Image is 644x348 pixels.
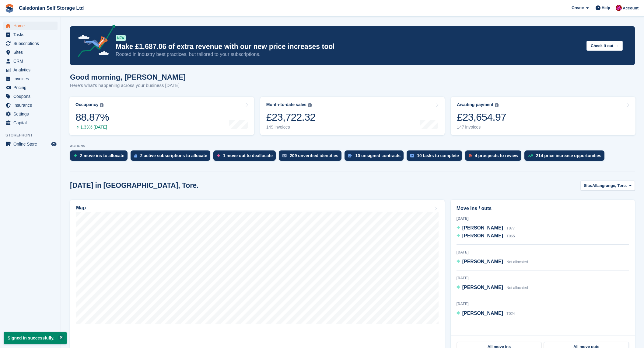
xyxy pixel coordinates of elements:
[495,103,499,107] img: icon-info-grey-7440780725fd019a000dd9b08b2336e03edf1995a4989e88bcd33f0948082b44.svg
[506,234,515,238] span: T065
[457,216,629,221] div: [DATE]
[417,153,459,158] div: 10 tasks to complete
[3,57,58,65] a: menu
[69,97,254,135] a: Occupancy 88.87% 1.33% [DATE]
[70,181,199,190] h2: [DATE] in [GEOGRAPHIC_DATA], Tore.
[580,181,635,191] button: Site: Allangrange, Tore.
[623,5,639,11] span: Account
[524,150,607,164] a: 214 price increase opportunities
[506,226,515,230] span: T077
[506,312,515,316] span: T024
[3,101,58,109] a: menu
[506,286,528,290] span: Not allocated
[348,154,352,157] img: contract_signature_icon-13c848040528278c33f63329250d36e43548de30e8caae1d1a13099fd9432cc5.svg
[70,144,635,148] p: ACTIONS
[13,74,50,83] span: Invoices
[592,183,627,189] span: Allangrange, Tore.
[457,125,506,130] div: 147 invoices
[345,150,407,164] a: 10 unsigned contracts
[76,205,86,211] h2: Map
[13,83,50,92] span: Pricing
[80,153,124,158] div: 2 move ins to allocate
[462,259,503,264] span: [PERSON_NAME]
[13,48,50,57] span: Sites
[266,111,316,123] div: £23,722.32
[75,111,109,123] div: 88.87%
[13,101,50,109] span: Insurance
[616,5,622,11] img: Donald Mathieson
[217,154,220,157] img: move_outs_to_deallocate_icon-f764333ba52eb49d3ac5e1228854f67142a1ed5810a6f6cc68b1a99e826820c5.svg
[70,73,186,81] h1: Good morning, [PERSON_NAME]
[75,102,98,107] div: Occupancy
[462,233,503,238] span: [PERSON_NAME]
[13,140,50,148] span: Online Store
[131,150,213,164] a: 2 active subscriptions to allocate
[506,260,528,264] span: Not allocated
[3,110,58,118] a: menu
[16,3,86,13] a: Caledonian Self Storage Ltd
[116,51,582,58] p: Rooted in industry best practices, but tailored to your subscriptions.
[116,42,582,51] p: Make £1,687.06 of extra revenue with our new price increases tool
[457,258,528,266] a: [PERSON_NAME] Not allocated
[116,35,126,41] div: NEW
[5,4,14,13] img: stora-icon-8386f47178a22dfd0bd8f6a31ec36ba5ce8667c1dd55bd0f319d3a0aa187defe.svg
[279,150,345,164] a: 209 unverified identities
[465,150,524,164] a: 4 prospects to review
[528,154,533,157] img: price_increase_opportunities-93ffe204e8149a01c8c9dc8f82e8f89637d9d84a8eef4429ea346261dce0b2c0.svg
[410,154,414,157] img: task-75834270c22a3079a89374b754ae025e5fb1db73e45f91037f5363f120a921f8.svg
[75,125,109,130] div: 1.33% [DATE]
[70,82,186,89] p: Here's what's happening across your business [DATE]
[308,103,312,107] img: icon-info-grey-7440780725fd019a000dd9b08b2336e03edf1995a4989e88bcd33f0948082b44.svg
[475,153,518,158] div: 4 prospects to review
[457,102,493,107] div: Awaiting payment
[70,150,131,164] a: 2 move ins to allocate
[462,225,503,230] span: [PERSON_NAME]
[3,140,58,148] a: menu
[3,66,58,74] a: menu
[3,119,58,127] a: menu
[13,92,50,101] span: Coupons
[457,275,629,281] div: [DATE]
[13,39,50,48] span: Subscriptions
[50,140,58,148] a: Preview store
[290,153,338,158] div: 209 unverified identities
[451,97,635,135] a: Awaiting payment £23,654.97 147 invoices
[134,154,137,158] img: active_subscription_to_allocate_icon-d502201f5373d7db506a760aba3b589e785aa758c864c3986d89f69b8ff3...
[13,110,50,118] span: Settings
[13,30,50,39] span: Tasks
[13,66,50,74] span: Analytics
[5,132,61,138] span: Storefront
[74,154,77,157] img: move_ins_to_allocate_icon-fdf77a2bb77ea45bf5b3d319d69a93e2d87916cf1d5bf7949dd705db3b84f3ca.svg
[13,22,50,30] span: Home
[584,183,592,189] span: Site:
[73,25,115,59] img: price-adjustments-announcement-icon-8257ccfd72463d97f412b2fc003d46551f7dbcb40ab6d574587a9cd5c0d94...
[602,5,610,11] span: Help
[3,92,58,101] a: menu
[407,150,465,164] a: 10 tasks to complete
[457,232,515,240] a: [PERSON_NAME] T065
[572,5,584,11] span: Create
[266,102,306,107] div: Month-to-date sales
[3,74,58,83] a: menu
[13,57,50,65] span: CRM
[100,103,103,107] img: icon-info-grey-7440780725fd019a000dd9b08b2336e03edf1995a4989e88bcd33f0948082b44.svg
[3,22,58,30] a: menu
[457,224,515,232] a: [PERSON_NAME] T077
[457,301,629,307] div: [DATE]
[462,311,503,316] span: [PERSON_NAME]
[462,285,503,290] span: [PERSON_NAME]
[13,119,50,127] span: Capital
[3,83,58,92] a: menu
[457,205,629,212] h2: Move ins / outs
[457,250,629,255] div: [DATE]
[282,154,287,157] img: verify_identity-adf6edd0f0f0b5bbfe63781bf79b02c33cf7c696d77639b501bdc392416b5a36.svg
[213,150,279,164] a: 1 move out to deallocate
[457,111,506,123] div: £23,654.97
[3,48,58,57] a: menu
[3,30,58,39] a: menu
[140,153,207,158] div: 2 active subscriptions to allocate
[355,153,401,158] div: 10 unsigned contracts
[223,153,273,158] div: 1 move out to deallocate
[457,310,515,318] a: [PERSON_NAME] T024
[536,153,601,158] div: 214 price increase opportunities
